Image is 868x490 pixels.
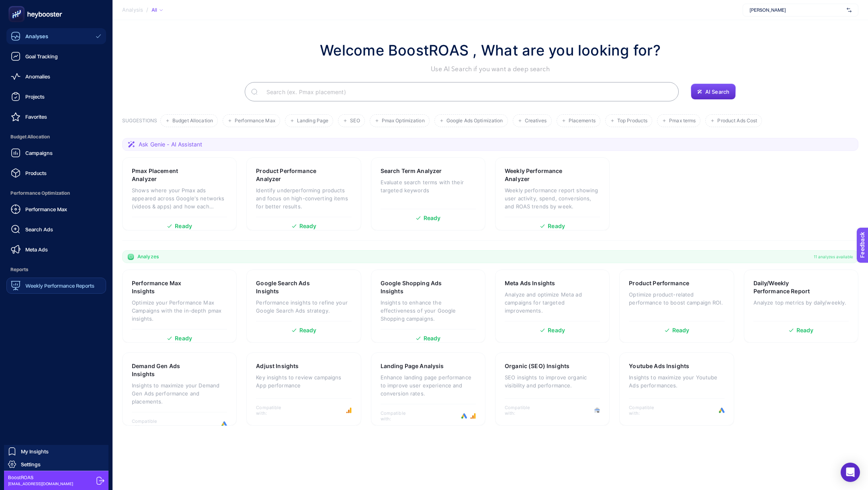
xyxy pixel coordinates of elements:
span: Landing Page [297,118,328,124]
a: Performance Max [6,201,106,217]
p: Optimize product-related performance to boost campaign ROI. [629,290,724,307]
span: Search Ads [25,226,53,233]
span: Performance Optimization [6,185,106,201]
p: Evaluate search terms with their targeted keywords [381,178,476,194]
a: Landing Page AnalysisEnhance landing page performance to improve user experience and conversion r... [371,352,485,426]
img: svg%3e [847,6,852,14]
a: Organic (SEO) InsightsSEO insights to improve organic visibility and performance.Compatible with: [495,352,610,426]
span: Ready [299,223,317,229]
span: Budget Allocation [6,129,106,145]
a: Search Term AnalyzerEvaluate search terms with their targeted keywordsReady [371,157,485,231]
a: Analyses [6,28,106,44]
span: Pmax terms [669,118,696,124]
span: 11 analyzes available [814,253,853,260]
h3: Adjust Insights [256,362,299,370]
span: [EMAIL_ADDRESS][DOMAIN_NAME] [8,481,73,487]
span: Analyzes [137,253,159,260]
span: Projects [25,93,45,100]
span: Product Ads Cost [717,118,757,124]
input: Search [260,80,672,103]
span: Google Ads Optimization [446,118,503,124]
div: All [151,7,163,13]
span: Compatible with: [381,410,417,422]
span: / [146,6,148,13]
span: Analyses [25,33,48,39]
span: Ready [548,327,565,333]
p: Weekly performance report showing user activity, spend, conversions, and ROAS trends by week. [505,186,600,210]
span: Analysis [122,7,143,13]
span: Ready [175,223,192,229]
p: Shows where your Pmax ads appeared across Google's networks (videos & apps) and how each placemen... [132,186,227,210]
a: Google Search Ads InsightsPerformance insights to refine your Google Search Ads strategy.Ready [246,270,361,343]
h3: Weekly Performance Analyzer [505,167,575,183]
span: Ready [424,336,441,341]
span: Ready [548,223,565,229]
span: Ask Genie - AI Assistant [139,140,202,148]
h3: SUGGESTIONS [122,117,157,127]
span: Products [25,170,47,176]
span: Top Products [617,118,647,124]
h3: Demand Gen Ads Insights [132,362,202,378]
a: Search Ads [6,221,106,237]
h3: Performance Max Insights [132,279,202,295]
span: Ready [672,327,690,333]
span: Compatible with: [132,418,168,430]
h3: Landing Page Analysis [381,362,444,370]
span: Settings [21,461,41,467]
h1: Welcome BoostROAS , What are you looking for? [320,39,661,61]
span: Meta Ads [25,246,48,253]
span: Pmax Optimization [382,118,425,124]
span: My Insights [21,448,49,455]
h3: Youtube Ads Insights [629,362,689,370]
h3: Product Performance [629,279,689,287]
p: Analyze and optimize Meta ad campaigns for targeted improvements. [505,290,600,315]
a: Demand Gen Ads InsightsInsights to maximize your Demand Gen Ads performance and placements.Compat... [122,352,237,426]
p: Use AI Search if you want a deep search [320,64,661,74]
span: Ready [299,327,317,333]
h3: Google Shopping Ads Insights [381,279,451,295]
p: Optimize your Performance Max Campaigns with the in-depth pmax insights. [132,299,227,323]
span: Ready [424,215,441,221]
h3: Product Performance Analyzer [256,167,327,183]
a: Projects [6,89,106,105]
p: Identify underperforming products and focus on high-converting items for better results. [256,186,351,210]
a: Weekly Performance AnalyzerWeekly performance report showing user activity, spend, conversions, a... [495,157,610,231]
a: Youtube Ads InsightsInsights to maximize your Youtube Ads performances.Compatible with: [619,352,734,426]
span: SEO [350,118,360,124]
a: Meta Ads [6,241,106,257]
span: Compatible with: [629,405,665,416]
a: Products [6,165,106,181]
a: Daily/Weekly Performance ReportAnalyze top metrics by daily/weekly.Ready [744,270,858,343]
span: Feedback [5,2,31,9]
span: Anomalies [25,73,50,80]
p: Insights to maximize your Youtube Ads performances. [629,373,724,389]
span: Creatives [525,118,547,124]
a: Anomalies [6,68,106,84]
span: BoostROAS [8,474,73,481]
span: Compatible with: [505,405,541,416]
h3: Pmax Placement Analyzer [132,167,202,183]
span: [PERSON_NAME] [749,7,843,13]
button: AI Search [691,84,736,100]
span: Budget Allocation [172,118,213,124]
a: My Insights [4,445,108,458]
h3: Meta Ads Insights [505,279,555,287]
p: Enhance landing page performance to improve user experience and conversion rates. [381,373,476,397]
p: Performance insights to refine your Google Search Ads strategy. [256,299,351,315]
span: Reports [6,261,106,278]
h3: Search Term Analyzer [381,167,442,175]
span: Campaigns [25,150,53,156]
span: Performance Max [25,206,67,212]
span: Weekly Performance Reports [25,282,94,289]
p: Analyze top metrics by daily/weekly. [753,299,849,307]
a: Performance Max InsightsOptimize your Performance Max Campaigns with the in-depth pmax insights.R... [122,270,237,343]
a: Pmax Placement AnalyzerShows where your Pmax ads appeared across Google's networks (videos & apps... [122,157,237,231]
div: Open Intercom Messenger [841,463,860,482]
p: SEO insights to improve organic visibility and performance. [505,373,600,389]
a: Goal Tracking [6,48,106,64]
a: Campaigns [6,145,106,161]
a: Product Performance AnalyzerIdentify underperforming products and focus on high-converting items ... [246,157,361,231]
a: Product PerformanceOptimize product-related performance to boost campaign ROI.Ready [619,270,734,343]
span: Compatible with: [256,405,292,416]
h3: Daily/Weekly Performance Report [753,279,825,295]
